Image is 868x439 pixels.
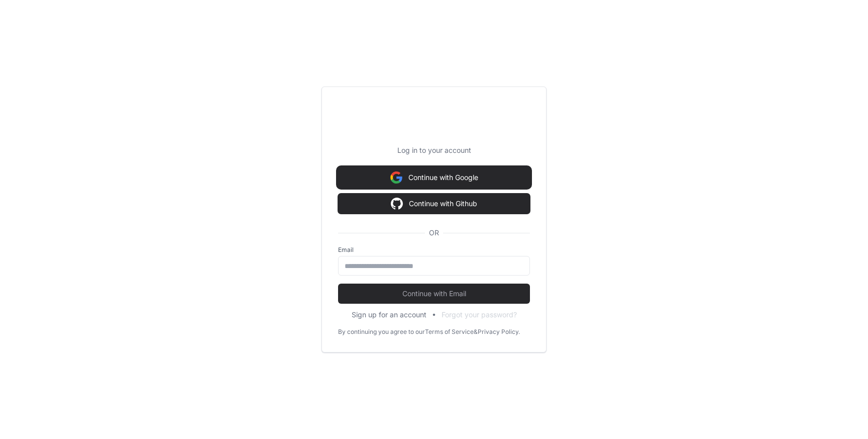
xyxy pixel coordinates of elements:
span: OR [425,228,443,238]
p: Log in to your account [338,145,530,155]
div: & [474,328,478,336]
label: Email [338,246,530,254]
span: Continue with Email [338,289,530,299]
a: Privacy Policy. [478,328,520,336]
button: Continue with Google [338,167,530,188]
button: Continue with Github [338,194,530,214]
img: Sign in with google [390,167,402,188]
img: Sign in with google [391,194,403,214]
button: Continue with Email [338,284,530,304]
button: Sign up for an account [352,310,426,320]
div: By continuing you agree to our [338,328,425,336]
button: Forgot your password? [442,310,517,320]
a: Terms of Service [425,328,474,336]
